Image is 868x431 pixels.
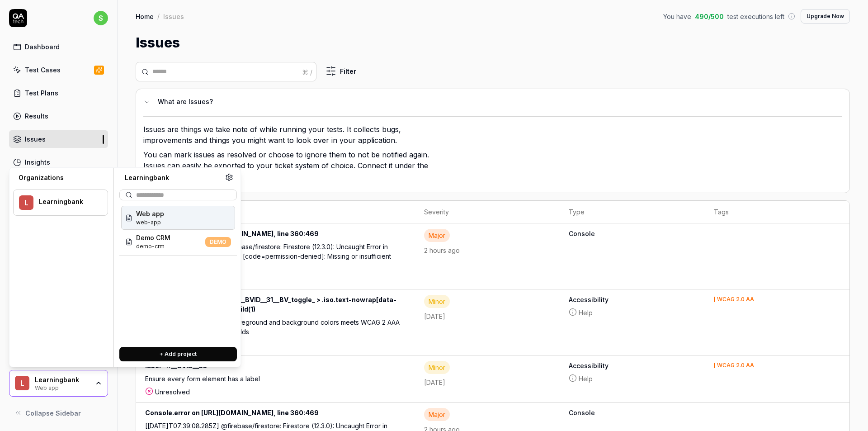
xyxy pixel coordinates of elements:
button: Collapse Sidebar [9,404,108,422]
div: Console.error on [URL][DOMAIN_NAME], line 360:469 [145,229,406,242]
a: Test Cases [9,61,108,79]
button: WCAG 2.0 AA [714,295,754,304]
span: DEMO [205,237,231,247]
a: Home [136,12,154,21]
h1: Issues [136,33,180,53]
button: What are Issues? [143,96,835,107]
span: s [94,11,108,25]
div: Learningbank [35,376,89,384]
div: Test Cases [25,65,61,75]
div: Learningbank [119,173,225,182]
div: Ensure every form element has a label [145,374,406,387]
div: Results [25,111,48,121]
div: Major [424,408,450,421]
span: Collapse Sidebar [25,408,81,418]
button: Filter [320,62,362,80]
b: Console [569,229,695,238]
div: Issues [25,134,46,144]
button: Upgrade Now [801,9,850,24]
button: s [94,9,108,27]
div: Insights [25,157,50,167]
span: test executions left [727,12,784,21]
div: Learningbank [39,198,96,206]
span: L [19,195,33,210]
span: Demo CRM [136,233,170,242]
div: Ensure the contrast between foreground and background colors meets WCAG 2 AAA enhanced contrast r... [145,317,406,340]
div: Minor [424,295,450,308]
b: Accessibility [569,295,695,304]
div: What are Issues? [158,96,835,107]
div: Major [424,229,450,242]
span: 490 / 500 [695,12,724,21]
div: Unresolved [145,387,406,397]
a: Test Plans [9,84,108,102]
a: Help [569,308,695,317]
span: Project ID: 0XIZ [136,218,164,227]
span: Project ID: ULAJ [136,242,170,251]
span: L [15,376,29,390]
div: Unresolved [145,274,406,284]
div: Console.error on [URL][DOMAIN_NAME], line 360:469 [145,408,406,421]
time: [DATE] [424,313,445,320]
span: Web app [136,209,164,218]
div: Suggestions [119,204,237,340]
p: You can mark issues as resolved or choose to ignore them to not be notified again. Issues can eas... [143,149,437,185]
p: Issues are things we take note of while running your tests. It collects bugs, improvements and th... [143,124,437,149]
div: Unresolved [145,340,406,350]
div: WCAG 2.0 AA [717,363,754,368]
div: Test Plans [25,88,58,98]
div: label - #__BVID__83 [145,361,406,374]
button: WCAG 2.0 AA [714,361,754,370]
div: [[DATE]T07:42:30.008Z] @firebase/firestore: Firestore (12.3.0): Uncaught Error in snapshot listen... [145,242,406,274]
th: Tags [705,201,849,223]
button: LLearningbankWeb app [9,370,108,397]
a: Dashboard [9,38,108,56]
th: Title [136,201,415,223]
div: Issues [163,12,184,21]
th: Severity [415,201,560,223]
a: Issues [9,130,108,148]
button: + Add project [119,347,237,361]
div: Dashboard [25,42,60,52]
a: Help [569,374,695,384]
div: Web app [35,384,89,391]
a: Insights [9,153,108,171]
a: Organization settings [225,173,233,184]
div: WCAG 2.0 AA [717,297,754,302]
th: Type [560,201,704,223]
time: [DATE] [424,379,445,386]
div: Minor [424,361,450,374]
button: LLearningbank [13,189,108,216]
div: ⌘ / [302,67,312,76]
div: color-contrast-enhanced - #__BVID__31__BV_toggle_ > .iso.text-nowrap[data-v-d9932f1f=""] > span:n... [145,295,406,317]
div: / [157,12,160,21]
a: Results [9,107,108,125]
time: 2 hours ago [424,246,460,254]
div: Organizations [13,173,108,182]
b: Console [569,408,695,417]
b: Accessibility [569,361,695,370]
span: You have [663,12,691,21]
